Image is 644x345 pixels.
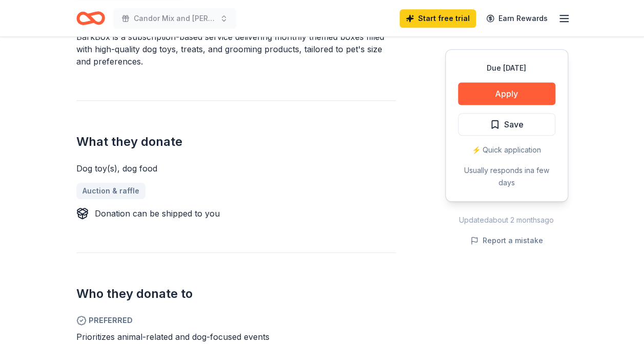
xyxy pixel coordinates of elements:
[76,6,105,30] a: Home
[458,144,555,156] div: ⚡️ Quick application
[458,62,555,74] div: Due [DATE]
[76,31,396,68] div: BarkBox is a subscription-based service delivering monthly themed boxes filled with high-quality ...
[113,8,236,29] button: Candor Mix and [PERSON_NAME]
[504,118,524,131] span: Save
[76,286,396,302] h2: Who they donate to
[458,82,555,105] button: Apply
[134,12,216,25] span: Candor Mix and [PERSON_NAME]
[458,113,555,136] button: Save
[76,162,396,175] div: Dog toy(s), dog food
[470,234,543,247] button: Report a mistake
[445,214,568,226] div: Updated about 2 months ago
[76,314,396,327] span: Preferred
[76,134,396,150] h2: What they donate
[400,9,476,28] a: Start free trial
[480,9,554,28] a: Earn Rewards
[76,183,146,199] a: Auction & raffle
[76,332,269,342] span: Prioritizes animal-related and dog-focused events
[458,164,555,189] div: Usually responds in a few days
[95,207,220,220] div: Donation can be shipped to you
